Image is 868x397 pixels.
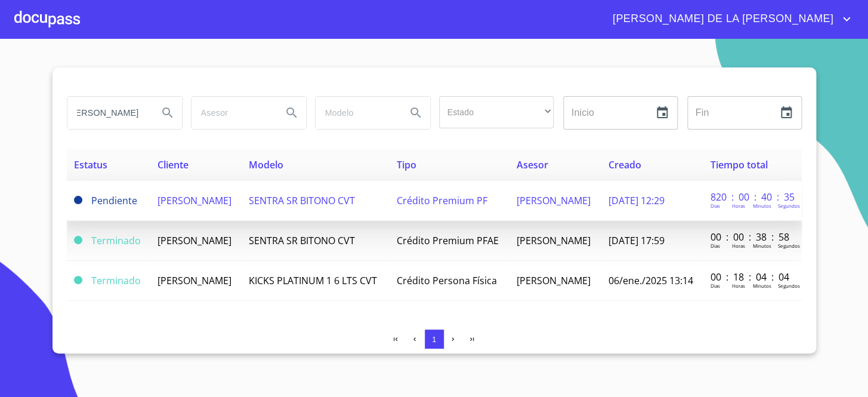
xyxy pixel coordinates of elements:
p: Minutos [753,242,771,249]
button: account of current user [604,10,854,29]
p: Segundos [778,202,800,209]
p: Segundos [778,242,800,249]
span: Tiempo total [711,158,768,171]
span: Tipo [396,158,416,171]
p: Horas [732,242,745,249]
button: Search [401,99,430,127]
p: Minutos [753,202,771,209]
span: SENTRA SR BITONO CVT [249,194,355,207]
span: KICKS PLATINUM 1 6 LTS CVT [249,274,377,287]
span: [PERSON_NAME] [157,194,231,207]
span: [PERSON_NAME] [517,234,591,247]
span: Crédito Persona Física [396,274,496,287]
p: Dias [711,242,720,249]
p: 00 : 00 : 38 : 58 [711,230,791,244]
p: 820 : 00 : 40 : 35 [711,190,791,204]
span: Terminado [91,274,141,287]
button: Search [153,99,182,127]
button: 1 [425,330,444,349]
p: Horas [732,282,745,289]
span: Terminado [74,236,82,244]
span: Terminado [74,276,82,284]
span: [PERSON_NAME] [517,274,591,287]
span: Asesor [517,158,548,171]
span: Pendiente [91,194,137,207]
input: search [67,97,149,129]
span: [DATE] 12:29 [608,194,664,207]
span: [PERSON_NAME] [157,274,231,287]
span: [PERSON_NAME] [517,194,591,207]
span: Crédito Premium PFAE [396,234,498,247]
span: Cliente [157,158,189,171]
span: [PERSON_NAME] DE LA [PERSON_NAME] [604,10,839,29]
p: Segundos [778,282,800,289]
p: Minutos [753,282,771,289]
span: Modelo [249,158,283,171]
span: Estatus [74,158,107,171]
p: 00 : 18 : 04 : 04 [711,270,791,284]
span: 1 [432,335,436,344]
p: Horas [732,202,745,209]
span: [DATE] 17:59 [608,234,664,247]
p: Dias [711,282,720,289]
span: 06/ene./2025 13:14 [608,274,693,287]
span: [PERSON_NAME] [157,234,231,247]
span: Terminado [91,234,141,247]
input: search [316,97,397,129]
span: Pendiente [74,196,82,204]
span: SENTRA SR BITONO CVT [249,234,355,247]
span: Crédito Premium PF [396,194,487,207]
span: Creado [608,158,641,171]
button: Search [277,99,306,127]
input: search [191,97,273,129]
p: Dias [711,202,720,209]
div: ​ [439,96,554,128]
